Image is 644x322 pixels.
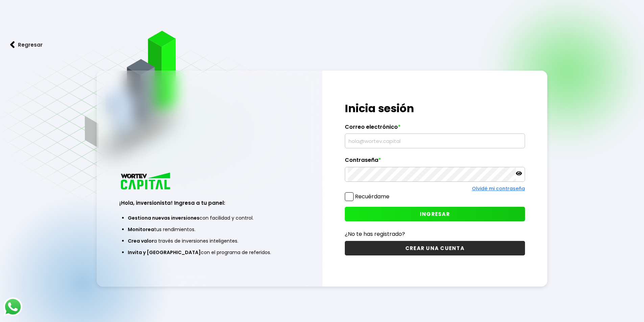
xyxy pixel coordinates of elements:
[119,199,300,207] h3: ¡Hola, inversionista! Ingresa a tu panel:
[128,249,201,256] span: Invita y [GEOGRAPHIC_DATA]
[128,226,154,233] span: Monitorea
[345,124,525,134] label: Correo electrónico
[345,230,525,238] p: ¿No te has registrado?
[10,41,15,48] img: flecha izquierda
[355,193,389,200] label: Recuérdame
[119,172,173,192] img: logo_wortev_capital
[348,134,522,148] input: hola@wortev.capital
[420,210,450,218] span: INGRESAR
[345,207,525,221] button: INGRESAR
[128,238,154,244] span: Crea valor
[128,215,199,221] span: Gestiona nuevas inversiones
[128,212,291,224] li: con facilidad y control.
[128,235,291,247] li: a través de inversiones inteligentes.
[345,157,525,167] label: Contraseña
[345,100,525,117] h1: Inicia sesión
[128,224,291,235] li: tus rendimientos.
[472,185,525,192] a: Olvidé mi contraseña
[128,247,291,258] li: con el programa de referidos.
[345,230,525,255] a: ¿No te has registrado?CREAR UNA CUENTA
[3,297,22,316] img: logos_whatsapp-icon.242b2217.svg
[345,241,525,255] button: CREAR UNA CUENTA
